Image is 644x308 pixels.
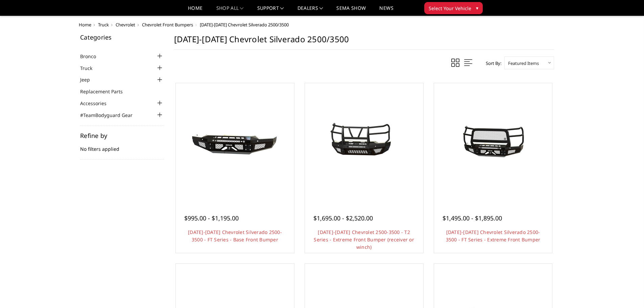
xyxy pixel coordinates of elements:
h5: Categories [80,34,164,40]
span: $1,495.00 - $1,895.00 [443,214,502,222]
a: [DATE]-[DATE] Chevrolet 2500-3500 - T2 Series - Extreme Front Bumper (receiver or winch) [314,229,414,250]
a: Chevrolet Front Bumpers [142,22,193,28]
button: Select Your Vehicle [424,2,483,14]
span: $1,695.00 - $2,520.00 [313,214,373,222]
a: News [379,6,393,16]
a: Truck [98,22,109,28]
a: Support [257,6,284,16]
a: 2020-2023 Chevrolet Silverado 2500-3500 - FT Series - Base Front Bumper 2020-2023 Chevrolet Silve... [177,85,292,200]
div: No filters applied [80,133,164,160]
span: [DATE]-[DATE] Chevrolet Silverado 2500/3500 [200,22,289,28]
a: shop all [216,6,244,16]
h1: [DATE]-[DATE] Chevrolet Silverado 2500/3500 [174,34,554,50]
h5: Refine by [80,133,164,139]
a: #TeamBodyguard Gear [80,112,141,119]
a: Bronco [80,53,104,60]
a: Chevrolet [116,22,135,28]
span: $995.00 - $1,195.00 [184,214,239,222]
a: Replacement Parts [80,88,131,95]
a: Dealers [297,6,323,16]
a: Home [79,22,91,28]
span: Select Your Vehicle [429,5,471,12]
a: 2020-2023 Chevrolet Silverado 2500-3500 - FT Series - Extreme Front Bumper 2020-2023 Chevrolet Si... [436,85,551,200]
a: Jeep [80,76,98,83]
a: Accessories [80,100,115,107]
label: Sort By: [482,58,501,68]
a: [DATE]-[DATE] Chevrolet Silverado 2500-3500 - FT Series - Extreme Front Bumper [446,229,541,243]
span: ▾ [476,4,478,11]
a: Home [188,6,202,16]
a: SEMA Show [336,6,366,16]
a: [DATE]-[DATE] Chevrolet Silverado 2500-3500 - FT Series - Base Front Bumper [188,229,282,243]
a: 2020-2023 Chevrolet 2500-3500 - T2 Series - Extreme Front Bumper (receiver or winch) 2020-2023 Ch... [307,85,422,200]
a: Truck [80,65,101,72]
